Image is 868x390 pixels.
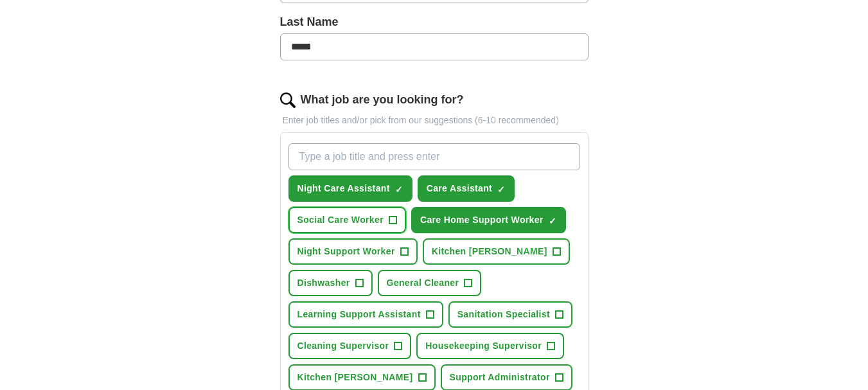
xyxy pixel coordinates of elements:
[280,114,589,127] p: Enter job titles and/or pick from our suggestions (6-10 recommended)
[395,184,403,195] span: ✓
[288,238,418,265] button: Night Support Worker
[432,245,547,258] span: Kitchen [PERSON_NAME]
[288,175,412,202] button: Night Care Assistant✓
[297,276,350,290] span: Dishwasher
[387,276,459,290] span: General Cleaner
[448,301,572,328] button: Sanitation Specialist
[549,216,556,226] span: ✓
[288,301,443,328] button: Learning Support Assistant
[288,333,412,359] button: Cleaning Supervisor
[378,270,482,296] button: General Cleaner
[297,339,389,353] span: Cleaning Supervisor
[457,308,550,321] span: Sanitation Specialist
[297,213,384,227] span: Social Care Worker
[301,91,464,109] label: What job are you looking for?
[497,184,505,195] span: ✓
[288,143,580,170] input: Type a job title and press enter
[280,13,589,31] label: Last Name
[425,339,542,353] span: Housekeeping Supervisor
[297,245,395,258] span: Night Support Worker
[288,270,373,296] button: Dishwasher
[420,213,544,227] span: Care Home Support Worker
[418,175,515,202] button: Care Assistant✓
[411,207,566,233] button: Care Home Support Worker✓
[427,182,492,195] span: Care Assistant
[297,308,421,321] span: Learning Support Assistant
[280,93,296,108] img: search.png
[297,371,413,384] span: Kitchen [PERSON_NAME]
[450,371,550,384] span: Support Administrator
[423,238,570,265] button: Kitchen [PERSON_NAME]
[288,207,406,233] button: Social Care Worker
[416,333,564,359] button: Housekeeping Supervisor
[297,182,390,195] span: Night Care Assistant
